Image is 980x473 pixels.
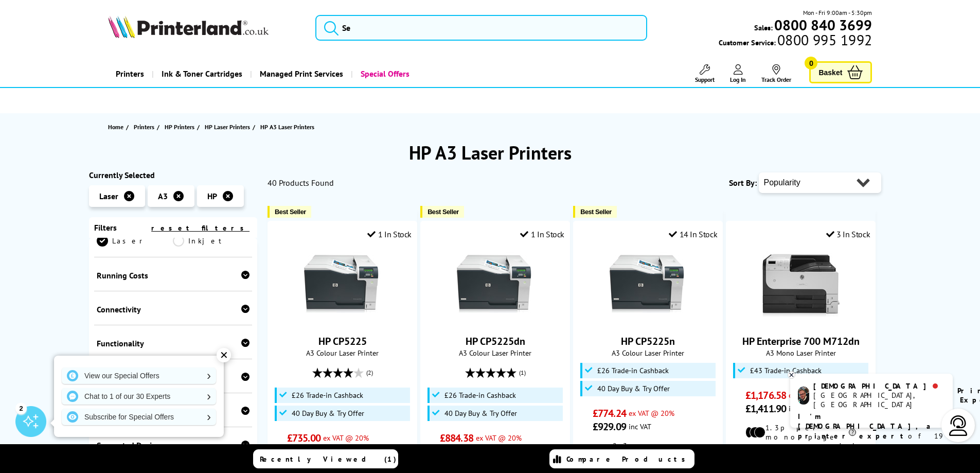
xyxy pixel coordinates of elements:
[62,388,216,405] a: Chat to 1 of our 30 Experts
[457,316,534,326] a: HP CP5225dn
[292,409,364,417] span: 40 Day Buy & Try Offer
[99,191,118,201] span: Laser
[444,391,516,399] span: £26 Trade-in Cashback
[15,402,27,414] div: 2
[566,454,691,464] span: Compare Products
[152,61,250,87] a: Ink & Toner Cartridges
[108,15,269,38] img: Printerland Logo
[803,8,872,17] span: Mon - Fri 9:00am - 5:30pm
[948,415,969,436] img: user-headset-light.svg
[762,247,840,324] img: HP Enterprise 700 M712dn
[207,191,217,201] span: HP
[732,348,870,358] span: A3 Mono Laser Printer
[94,222,117,233] span: Filters
[593,420,626,433] span: £929.09
[754,23,773,32] span: Sales:
[597,366,669,375] span: £26 Trade-in Cashback
[776,35,872,45] span: 0800 995 1992
[745,402,786,415] span: £1,411.90
[304,247,381,324] img: HP CP5225
[268,178,334,188] span: 40 Products Found
[444,409,517,417] span: 40 Day Buy & Try Offer
[108,15,303,40] a: Printerland Logo
[593,441,703,460] li: 2.3p per mono page
[426,348,564,358] span: A3 Colour Laser Printer
[97,338,250,348] div: Functionality
[593,407,626,420] span: £774.24
[729,178,757,188] span: Sort By:
[366,363,373,382] span: (2)
[742,335,860,348] a: HP Enterprise 700 M712dn
[273,348,412,358] span: A3 Colour Laser Printer
[260,454,397,464] span: Recently Viewed (1)
[798,412,945,470] p: of 19 years! Leave me a message and I'll respond ASAP
[173,235,250,247] a: Inkjet
[315,15,647,41] input: Se
[669,229,717,239] div: 14 In Stock
[798,387,809,405] img: chris-livechat.png
[519,363,526,382] span: (1)
[629,408,674,418] span: ex VAT @ 20%
[62,409,216,425] a: Subscribe for Special Offers
[158,191,168,201] span: A3
[217,348,231,362] div: ✕
[323,433,369,443] span: ex VAT @ 20%
[719,35,872,47] span: Customer Service:
[695,64,715,83] a: Support
[695,76,715,83] span: Support
[520,229,564,239] div: 1 In Stock
[809,61,872,83] a: Basket 0
[549,449,694,468] a: Compare Products
[789,390,834,400] span: ex VAT @ 20%
[351,61,417,87] a: Special Offers
[466,335,525,348] a: HP CP5225dn
[275,208,306,216] span: Best Seller
[805,57,817,69] span: 0
[287,431,320,445] span: £735.00
[774,15,872,34] b: 0800 840 3699
[250,61,351,87] a: Managed Print Services
[304,316,381,326] a: HP CP5225
[621,335,675,348] a: HP CP5225n
[162,61,242,87] span: Ink & Toner Cartridges
[89,170,258,180] div: Currently Selected
[730,64,746,83] a: Log In
[730,76,746,83] span: Log In
[151,223,250,233] a: reset filters
[253,449,398,468] a: Recently Viewed (1)
[108,121,126,132] a: Home
[597,384,670,393] span: 40 Day Buy & Try Offer
[420,206,464,218] button: Best Seller
[826,229,870,239] div: 3 In Stock
[97,440,250,450] div: Supported Devices
[62,367,216,384] a: View our Special Offers
[205,121,253,132] a: HP Laser Printers
[268,206,311,218] button: Best Seller
[97,270,250,281] div: Running Costs
[610,316,687,326] a: HP CP5225n
[292,391,363,399] span: £26 Trade-in Cashback
[367,229,412,239] div: 1 In Stock
[761,64,791,83] a: Track Order
[97,235,173,247] a: Laser
[134,121,157,132] a: Printers
[134,121,154,132] span: Printers
[165,121,194,132] span: HP Printers
[97,304,250,314] div: Connectivity
[573,206,617,218] button: Best Seller
[457,247,534,324] img: HP CP5225dn
[745,423,856,442] li: 1.3p per mono page
[318,335,367,348] a: HP CP5225
[773,20,872,30] a: 0800 840 3699
[427,208,459,216] span: Best Seller
[440,431,473,445] span: £884.38
[789,404,811,413] span: inc VAT
[762,316,840,326] a: HP Enterprise 700 M712dn
[750,366,822,375] span: £43 Trade-in Cashback
[89,141,892,165] h1: HP A3 Laser Printers
[476,433,522,443] span: ex VAT @ 20%
[629,422,651,431] span: inc VAT
[798,412,934,441] b: I'm [DEMOGRAPHIC_DATA], a printer expert
[745,389,786,402] span: £1,176.58
[579,348,717,358] span: A3 Colour Laser Printer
